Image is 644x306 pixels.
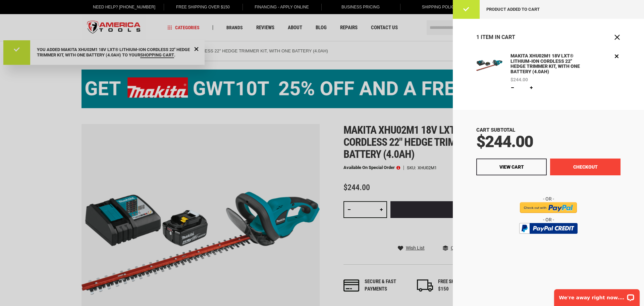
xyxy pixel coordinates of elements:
span: View Cart [499,164,524,170]
img: btn_bml_text.png [523,235,574,243]
span: $244.00 [476,132,533,151]
img: MAKITA XHU02M1 18V LXT® LITHIUM-ION CORDLESS 22" HEDGE TRIMMER KIT, WITH ONE BATTERY (4.0AH) [476,52,502,79]
span: Item in Cart [481,34,515,40]
span: $244.00 [511,77,528,82]
button: Close [614,34,621,41]
a: MAKITA XHU02M1 18V LXT® LITHIUM-ION CORDLESS 22" HEDGE TRIMMER KIT, WITH ONE BATTERY (4.0AH) [476,52,502,91]
span: Cart Subtotal [476,127,515,133]
span: Product added to cart [486,7,540,12]
a: View Cart [476,159,547,175]
button: Checkout [550,159,621,175]
iframe: LiveChat chat widget [550,285,644,306]
a: MAKITA XHU02M1 18V LXT® LITHIUM-ION CORDLESS 22" HEDGE TRIMMER KIT, WITH ONE BATTERY (4.0AH) [509,52,586,76]
span: 1 [476,34,479,40]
